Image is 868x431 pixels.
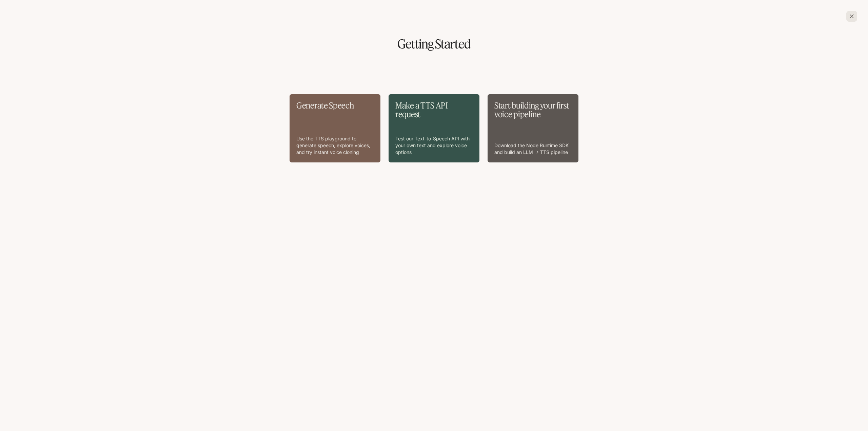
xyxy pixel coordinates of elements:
[395,135,473,156] p: Test our Text-to-Speech API with your own text and explore voice options
[389,94,479,162] a: Make a TTS API requestTest our Text-to-Speech API with your own text and explore voice options
[494,101,572,119] p: Start building your first voice pipeline
[395,101,473,119] p: Make a TTS API request
[296,101,374,110] p: Generate Speech
[488,94,578,162] a: Start building your first voice pipelineDownload the Node Runtime SDK and build an LLM → TTS pipe...
[11,38,857,50] h1: Getting Started
[494,142,572,156] p: Download the Node Runtime SDK and build an LLM → TTS pipeline
[296,135,374,156] p: Use the TTS playground to generate speech, explore voices, and try instant voice cloning
[290,94,380,162] a: Generate SpeechUse the TTS playground to generate speech, explore voices, and try instant voice c...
